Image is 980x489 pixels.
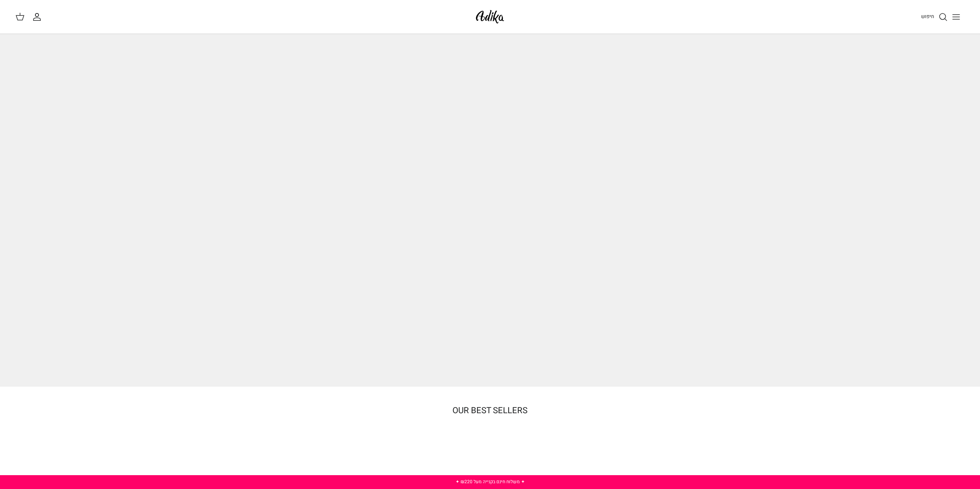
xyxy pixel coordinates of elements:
[948,8,965,25] button: Toggle menu
[921,13,934,20] span: חיפוש
[474,8,506,26] img: Adika IL
[456,478,525,485] a: ✦ משלוח חינם בקנייה מעל ₪220 ✦
[921,12,948,22] a: חיפוש
[452,404,528,417] a: OUR BEST SELLERS
[32,12,45,22] a: החשבון שלי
